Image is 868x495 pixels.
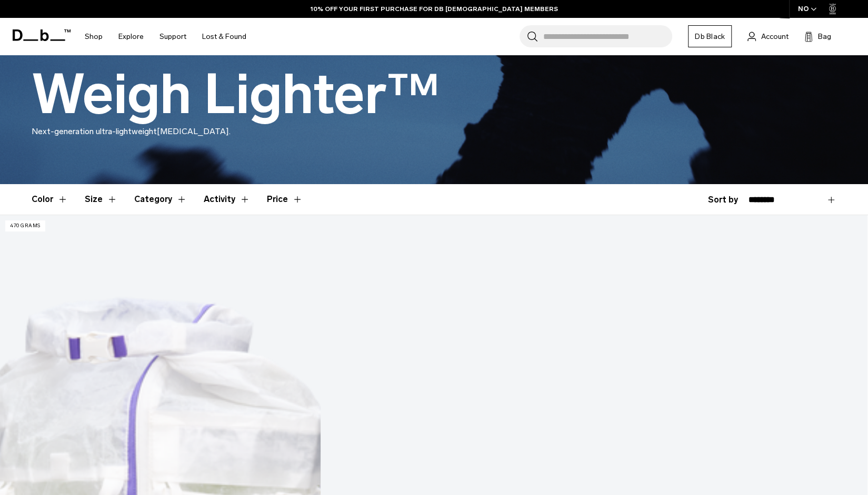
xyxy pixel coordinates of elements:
a: Account [747,30,789,43]
button: Toggle Filter [85,184,117,215]
button: Toggle Filter [204,184,250,215]
a: Support [159,18,186,55]
a: Lost & Found [202,18,246,55]
a: Shop [85,18,103,55]
button: Bag [804,30,831,43]
span: [MEDICAL_DATA]. [157,126,231,136]
a: Explore [118,18,144,55]
button: Toggle Filter [32,184,68,215]
button: Toggle Filter [134,184,187,215]
h1: Weigh Lighter™ [32,64,440,125]
nav: Main Navigation [77,18,254,55]
a: 10% OFF YOUR FIRST PURCHASE FOR DB [DEMOGRAPHIC_DATA] MEMBERS [311,4,558,14]
span: Next-generation ultra-lightweight [32,126,157,136]
p: 470 grams [5,220,45,231]
a: Db Black [688,25,732,47]
span: Account [761,31,789,42]
span: Bag [818,31,831,42]
button: Toggle Price [267,184,303,215]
